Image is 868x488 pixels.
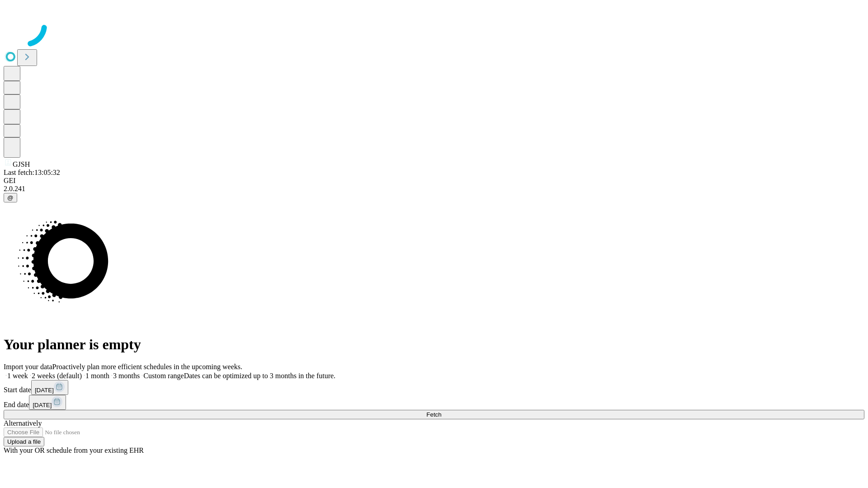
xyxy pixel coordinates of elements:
[32,372,82,380] span: 2 weeks (default)
[13,160,30,168] span: GJSH
[7,194,14,201] span: @
[4,395,864,410] div: End date
[4,185,864,193] div: 2.0.241
[4,419,42,427] span: Alternatively
[35,387,54,394] span: [DATE]
[426,411,441,418] span: Fetch
[4,380,864,395] div: Start date
[113,372,140,380] span: 3 months
[4,336,864,353] h1: Your planner is empty
[7,372,28,380] span: 1 week
[4,446,144,454] span: With your OR schedule from your existing EHR
[4,437,44,446] button: Upload a file
[85,372,109,380] span: 1 month
[29,395,66,410] button: [DATE]
[4,363,52,371] span: Import your data
[4,193,17,202] button: @
[143,372,184,380] span: Custom range
[31,380,68,395] button: [DATE]
[33,402,52,408] span: [DATE]
[4,410,864,419] button: Fetch
[52,363,242,371] span: Proactively plan more efficient schedules in the upcoming weeks.
[184,372,335,380] span: Dates can be optimized up to 3 months in the future.
[4,177,864,185] div: GEI
[4,169,60,176] span: Last fetch: 13:05:32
